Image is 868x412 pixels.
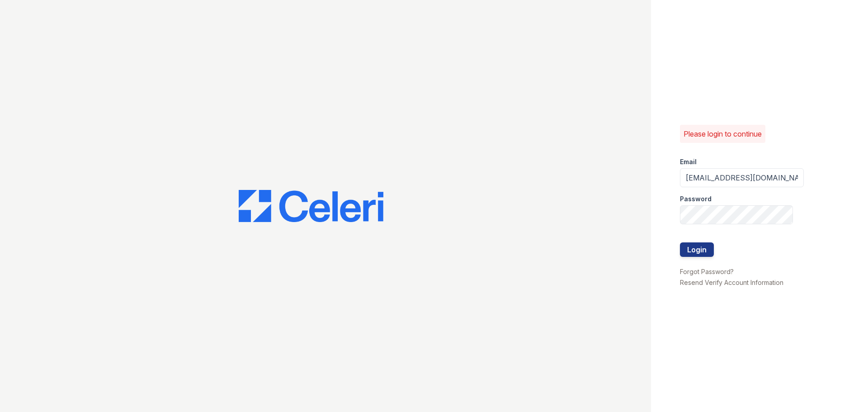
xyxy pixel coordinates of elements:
[680,157,697,166] label: Email
[680,279,783,286] a: Resend Verify Account Information
[239,190,383,223] img: CE_Logo_Blue-a8612792a0a2168367f1c8372b55b34899dd931a85d93a1a3d3e32e68fde9ad4.png
[680,268,734,275] a: Forgot Password?
[680,242,714,257] button: Login
[680,194,712,204] label: Password
[684,128,762,139] p: Please login to continue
